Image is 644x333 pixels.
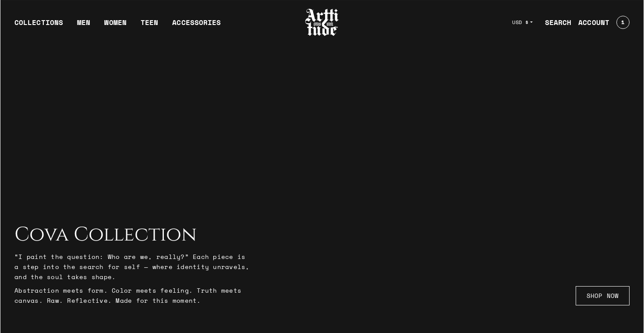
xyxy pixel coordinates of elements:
[507,13,538,32] button: USD $
[571,14,609,31] a: ACCOUNT
[14,223,251,246] h2: Cova Collection
[172,17,221,35] div: ACCESSORIES
[14,285,251,305] p: Abstraction meets form. Color meets feeling. Truth meets canvas. Raw. Reflective. Made for this m...
[7,17,228,35] ul: Main navigation
[77,17,90,35] a: MEN
[304,7,340,37] img: Arttitude
[14,252,251,282] p: “I paint the question: Who are we, really?” Each piece is a step into the search for self — where...
[512,19,529,26] span: USD $
[141,17,158,35] a: TEEN
[538,14,572,31] a: SEARCH
[576,286,630,305] a: SHOP NOW
[14,17,63,35] div: COLLECTIONS
[609,12,630,32] a: Open cart
[104,17,127,35] a: WOMEN
[621,20,624,25] span: 1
